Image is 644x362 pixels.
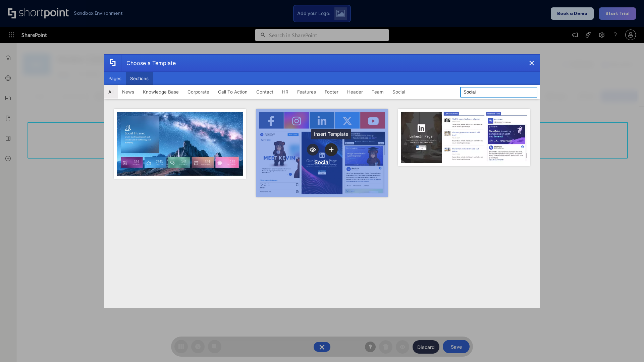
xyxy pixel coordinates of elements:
[126,72,153,85] button: Sections
[104,85,118,99] button: All
[388,85,410,99] button: Social
[183,85,214,99] button: Corporate
[343,85,367,99] button: Header
[121,55,176,71] div: Choose a Template
[293,85,320,99] button: Features
[314,159,330,166] div: Social
[278,85,293,99] button: HR
[460,87,537,98] input: Search
[214,85,252,99] button: Call To Action
[104,72,126,85] button: Pages
[104,54,540,308] div: template selector
[118,85,139,99] button: News
[252,85,278,99] button: Contact
[320,85,343,99] button: Footer
[367,85,388,99] button: Team
[139,85,183,99] button: Knowledge Base
[610,330,644,362] iframe: Chat Widget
